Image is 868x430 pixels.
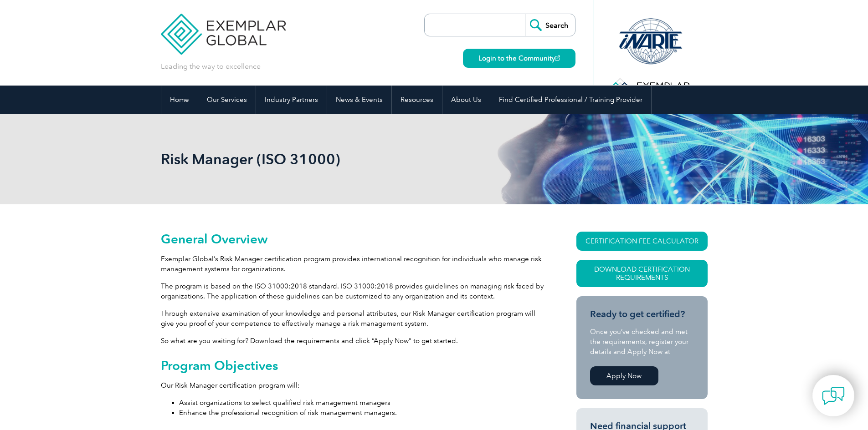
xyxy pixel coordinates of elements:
a: CERTIFICATION FEE CALCULATOR [576,232,708,251]
h2: Program Objectives [161,358,544,373]
a: Resources [392,86,442,114]
a: News & Events [327,86,391,114]
li: Assist organizations to select qualified risk management managers [179,398,544,408]
p: Our Risk Manager certification program will: [161,380,544,390]
a: Find Certified Professional / Training Provider [490,86,651,114]
a: Download Certification Requirements [576,260,708,287]
a: Industry Partners [256,86,327,114]
img: contact-chat.png [822,384,845,407]
img: open_square.png [555,56,560,61]
p: Once you’ve checked and met the requirements, register your details and Apply Now at [590,327,694,357]
h1: Risk Manager (ISO 31000) [161,150,511,168]
a: Home [161,86,198,114]
p: Through extensive examination of your knowledge and personal attributes, our Risk Manager certifi... [161,309,544,329]
input: Search [525,14,575,36]
a: About Us [442,86,490,114]
li: Enhance the professional recognition of risk management managers. [179,408,544,418]
p: So what are you waiting for? Download the requirements and click “Apply Now” to get started. [161,336,544,346]
p: The program is based on the ISO 31000:2018 standard. ISO 31000:2018 provides guidelines on managi... [161,281,544,301]
p: Leading the way to excellence [161,61,261,71]
a: Login to the Community [463,49,575,68]
h3: Ready to get certified? [590,309,694,320]
h2: General Overview [161,232,544,246]
a: Apply Now [590,366,658,385]
a: Our Services [198,86,256,114]
p: Exemplar Global’s Risk Manager certification program provides international recognition for indiv... [161,254,544,274]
